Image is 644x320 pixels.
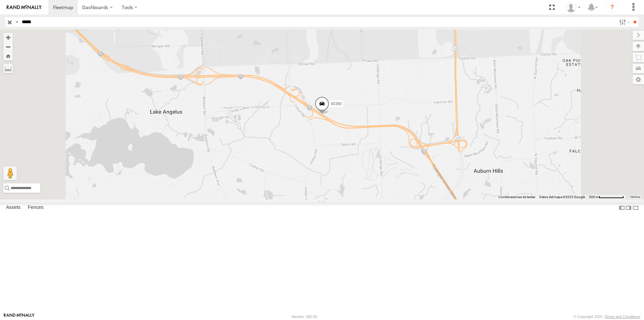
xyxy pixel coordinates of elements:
div: Miguel Cantu [563,2,583,12]
label: Search Filter Options [616,17,631,27]
label: Hide Summary Table [632,203,639,213]
i: ? [607,2,618,13]
button: Zoom in [3,33,13,42]
label: Measure [3,64,13,73]
span: 500 m [589,195,599,199]
label: Map Settings [633,75,644,84]
label: Dock Summary Table to the Left [619,203,625,213]
button: Arrastra al hombrecito al mapa para abrir Street View [3,167,17,180]
button: Combinaciones de teclas [498,195,535,199]
label: Assets [3,203,24,213]
button: Zoom Home [3,51,13,60]
a: Visit our Website [4,313,35,320]
a: Términos [630,195,640,198]
label: Fences [24,203,47,213]
span: Datos del mapa ©2025 Google [539,195,585,199]
span: 40380 [331,101,342,106]
div: Version: 305.03 [291,315,317,319]
button: Escala del mapa: 500 m por 71 píxeles [587,195,626,199]
label: Search Query [14,17,19,27]
div: © Copyright 2025 - [574,315,640,319]
button: Zoom out [3,42,13,51]
a: Terms and Conditions [605,315,640,319]
label: Dock Summary Table to the Right [625,203,632,213]
img: rand-logo.svg [7,5,42,10]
